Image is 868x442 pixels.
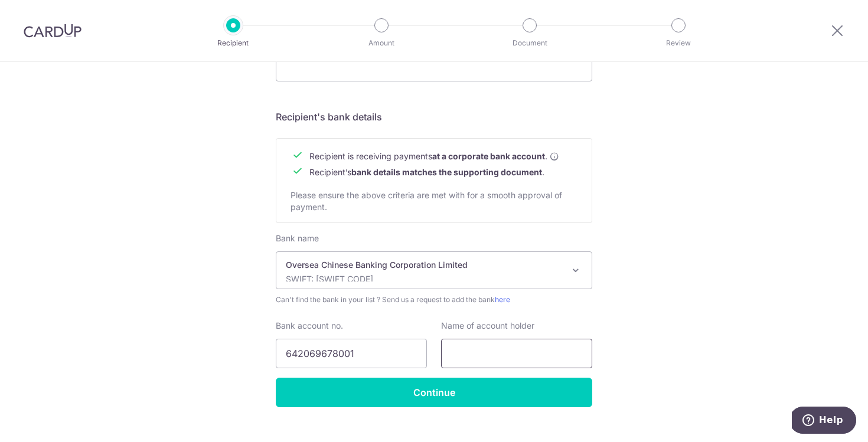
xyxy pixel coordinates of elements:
span: Help [27,8,51,19]
p: SWIFT: [SWIFT_CODE] [286,273,563,285]
label: Name of account holder [441,320,534,332]
p: Review [635,37,722,49]
b: bank details matches the supporting document [351,167,542,177]
iframe: Opens a widget where you can find more information [792,407,856,436]
span: Recipient is receiving payments . [309,150,559,162]
p: Amount [338,37,425,49]
label: Bank account no. [276,320,343,332]
p: Oversea Chinese Banking Corporation Limited [286,259,563,271]
span: Oversea Chinese Banking Corporation Limited [276,252,592,289]
span: Please ensure the above criteria are met with for a smooth approval of payment. [291,190,562,212]
h5: Recipient's bank details [276,110,592,124]
b: at a corporate bank account [432,150,545,162]
a: here [495,295,510,304]
span: Recipient’s . [309,167,544,177]
p: Document [486,37,573,49]
img: CardUp [24,24,81,38]
p: Recipient [190,37,277,49]
span: Can't find the bank in your list ? Send us a request to add the bank [276,294,592,306]
span: Oversea Chinese Banking Corporation Limited [276,251,592,289]
input: Continue [276,378,592,407]
label: Bank name [276,233,319,244]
